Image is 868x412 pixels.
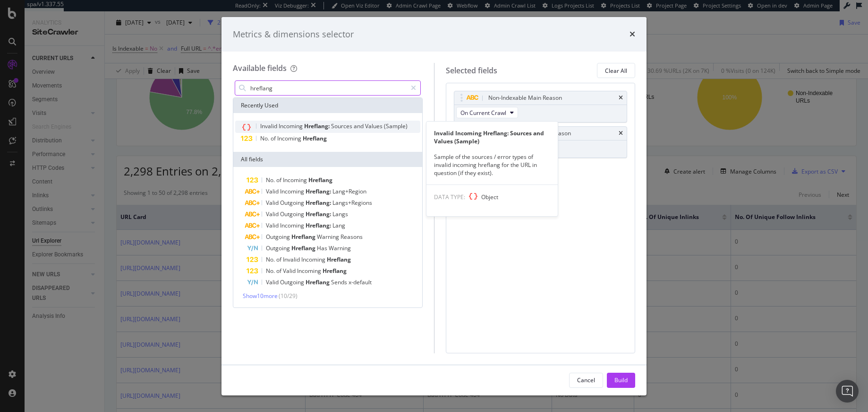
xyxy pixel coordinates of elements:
[271,134,277,142] span: of
[266,278,280,286] span: Valid
[279,122,304,130] span: Incoming
[384,122,408,130] span: (Sample)
[266,255,276,263] span: No.
[303,134,327,142] span: Hreflang
[456,107,518,118] button: On Current Crawl
[260,134,271,142] span: No.
[276,176,283,184] span: of
[276,255,283,263] span: of
[577,376,595,384] div: Cancel
[283,267,297,275] span: Valid
[323,267,347,275] span: Hreflang
[221,17,647,395] div: modal
[317,244,329,252] span: Has
[306,187,332,195] span: Hreflang:
[488,93,562,103] div: Non-Indexable Main Reason
[460,109,506,117] span: On Current Crawl
[297,267,323,275] span: Incoming
[243,292,278,300] span: Show 10 more
[266,199,280,207] span: Valid
[332,187,366,195] span: Lang+Region
[283,176,308,184] span: Incoming
[277,134,303,142] span: Incoming
[233,98,422,113] div: Recently Used
[317,233,340,241] span: Warning
[280,210,306,218] span: Outgoing
[266,176,276,184] span: No.
[266,221,280,229] span: Valid
[283,255,301,263] span: Invalid
[329,244,351,252] span: Warning
[630,28,635,41] div: times
[266,244,291,252] span: Outgoing
[266,267,276,275] span: No.
[280,199,306,207] span: Outgoing
[266,210,280,218] span: Valid
[426,153,558,177] div: Sample of the sources / error types of invalid incoming hreflang for the URL in question (if they...
[233,152,422,167] div: All fields
[280,187,306,195] span: Incoming
[619,131,623,136] div: times
[266,233,291,241] span: Outgoing
[332,199,372,207] span: Langs+Regions
[836,380,859,403] div: Open Intercom Messenger
[446,65,497,76] div: Selected fields
[332,221,345,229] span: Lang
[365,122,384,130] span: Values
[304,122,331,130] span: Hreflang:
[306,199,332,207] span: Hreflang:
[233,63,287,73] div: Available fields
[233,28,354,41] div: Metrics & dimensions selector
[331,278,349,286] span: Sends
[306,210,332,218] span: Hreflang:
[279,292,298,300] span: ( 10 / 29 )
[619,95,623,101] div: times
[614,376,628,384] div: Build
[301,255,327,263] span: Incoming
[605,67,627,75] div: Clear All
[260,122,279,130] span: Invalid
[434,193,465,201] span: DATA TYPE:
[266,187,280,195] span: Valid
[276,267,283,275] span: of
[597,63,635,78] button: Clear All
[426,129,558,145] div: Invalid Incoming Hreflang: Sources and Values (Sample)
[340,233,363,241] span: Reasons
[607,373,635,388] button: Build
[327,255,351,263] span: Hreflang
[308,176,332,184] span: Hreflang
[481,193,498,201] span: Object
[280,278,306,286] span: Outgoing
[332,210,348,218] span: Langs
[331,122,354,130] span: Sources
[291,244,317,252] span: Hreflang
[454,91,628,123] div: Non-Indexable Main ReasontimesOn Current Crawl
[306,221,332,229] span: Hreflang:
[291,233,317,241] span: Hreflang
[280,221,306,229] span: Incoming
[569,373,603,388] button: Cancel
[349,278,372,286] span: x-default
[306,278,331,286] span: Hreflang
[354,122,365,130] span: and
[249,81,407,95] input: Search by field name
